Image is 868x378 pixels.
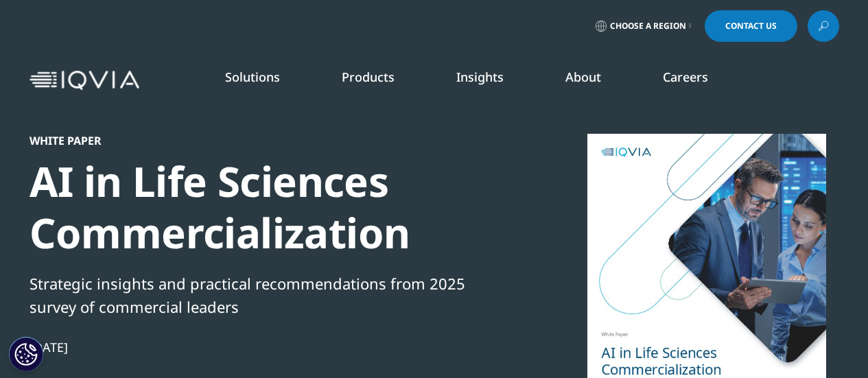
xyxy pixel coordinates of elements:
[145,48,839,113] nav: Primary
[9,337,43,371] button: Cookies Settings
[663,69,708,85] a: Careers
[342,69,395,85] a: Products
[565,69,601,85] a: About
[225,69,280,85] a: Solutions
[30,71,139,91] img: IQVIA Healthcare Information Technology and Pharma Clinical Research Company
[456,69,504,85] a: Insights
[30,156,500,259] div: AI in Life Sciences Commercialization
[705,10,797,42] a: Contact Us
[30,134,500,147] div: White Paper
[30,339,500,355] div: [DATE]
[30,272,500,318] div: Strategic insights and practical recommendations from 2025 survey of commercial leaders
[610,21,686,32] span: Choose a Region
[725,22,777,30] span: Contact Us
